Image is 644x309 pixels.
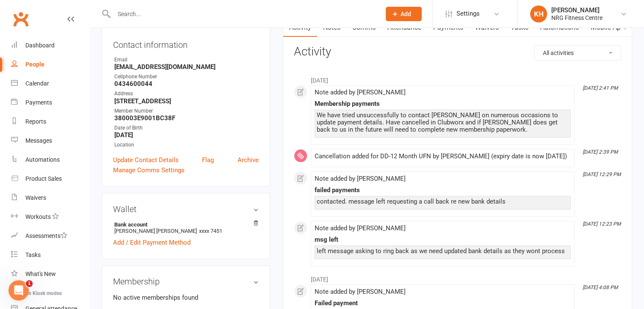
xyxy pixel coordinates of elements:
[113,237,191,248] a: Add / Edit Payment Method
[25,194,46,201] div: Waivers
[583,85,618,91] i: [DATE] 2:41 PM
[456,4,480,23] span: Settings
[530,6,547,22] div: KH
[315,288,571,295] div: Note added by [PERSON_NAME]
[315,236,571,243] div: msg left
[114,90,259,98] div: Address
[315,225,571,232] div: Note added by [PERSON_NAME]
[315,175,571,182] div: Note added by [PERSON_NAME]
[25,99,52,106] div: Payments
[317,112,569,133] div: We have tried unsuccessfully to contact [PERSON_NAME] on numerous occasions to update payment det...
[25,118,46,125] div: Reports
[551,6,603,14] div: [PERSON_NAME]
[113,37,259,50] h3: Contact information
[401,11,411,17] span: Add
[11,207,89,226] a: Workouts
[113,204,259,214] h3: Wallet
[114,124,259,132] div: Date of Birth
[386,7,422,21] button: Add
[25,213,51,220] div: Workouts
[11,74,89,93] a: Calendar
[8,280,29,301] iframe: Intercom live chat
[11,188,89,207] a: Waivers
[113,220,259,235] li: [PERSON_NAME] [PERSON_NAME]
[11,246,89,265] a: Tasks
[202,155,214,165] a: Flag
[11,150,89,169] a: Automations
[25,61,44,68] div: People
[25,42,55,49] div: Dashboard
[114,141,259,149] div: Location
[315,300,571,307] div: Failed payment
[25,251,41,258] div: Tasks
[113,165,185,175] a: Manage Comms Settings
[11,93,89,112] a: Payments
[317,198,569,205] div: contacted. message left requesting a call back re new bank details
[114,221,254,228] strong: Bank account
[25,80,49,87] div: Calendar
[114,80,259,88] strong: 0434600044
[114,63,259,71] strong: [EMAIL_ADDRESS][DOMAIN_NAME]
[25,175,62,182] div: Product Sales
[26,280,33,287] span: 1
[11,36,89,55] a: Dashboard
[11,131,89,150] a: Messages
[315,89,571,96] div: Note added by [PERSON_NAME]
[238,155,259,165] a: Archive
[315,100,571,108] div: Membership payments
[113,155,179,165] a: Update Contact Details
[10,8,31,30] a: Clubworx
[583,149,618,155] i: [DATE] 2:39 PM
[113,292,259,303] p: No active memberships found
[11,112,89,131] a: Reports
[583,221,621,227] i: [DATE] 12:23 PM
[11,169,89,188] a: Product Sales
[315,187,571,194] div: failed payments
[25,137,52,144] div: Messages
[11,265,89,284] a: What's New
[294,270,621,284] li: [DATE]
[583,284,618,290] i: [DATE] 4:08 PM
[114,114,259,122] strong: 380003E9001BC38F
[114,73,259,81] div: Cellphone Number
[25,270,56,277] div: What's New
[199,228,222,234] span: xxxx 7451
[11,55,89,74] a: People
[111,8,375,20] input: Search...
[114,131,259,139] strong: [DATE]
[315,153,571,160] div: Cancellation added for DD-12 Month UFN by [PERSON_NAME] (expiry date is now [DATE])
[113,277,259,286] h3: Membership
[114,107,259,115] div: Member Number
[114,56,259,64] div: Email
[551,14,603,22] div: NRG Fitness Centre
[583,171,621,177] i: [DATE] 12:29 PM
[294,45,621,58] h3: Activity
[25,232,67,239] div: Assessments
[294,72,621,85] li: [DATE]
[114,97,259,105] strong: [STREET_ADDRESS]
[317,248,569,255] div: left message asking to ring back as we need updated bank details as they wont process
[11,226,89,246] a: Assessments
[25,156,60,163] div: Automations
